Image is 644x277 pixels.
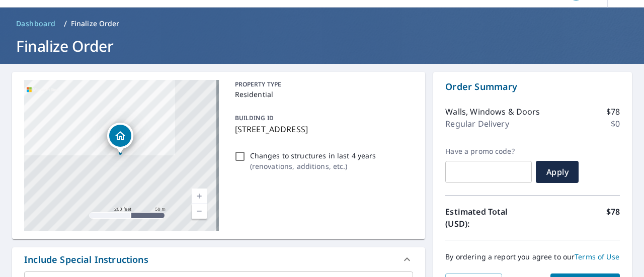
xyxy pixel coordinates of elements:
[536,161,579,183] button: Apply
[24,253,148,266] div: Include Special Instructions
[107,123,133,154] div: Dropped pin, building 1, Residential property, 141 COVEHAVEN VIEW NE CALGARY AB T3K5S5
[445,118,509,130] p: Regular Delivery
[575,252,619,261] a: Terms of Use
[16,19,56,29] span: Dashboard
[611,118,620,130] p: $0
[235,123,410,135] p: [STREET_ADDRESS]
[235,114,274,122] p: BUILDING ID
[445,147,532,156] label: Have a promo code?
[71,19,120,29] p: Finalize Order
[606,106,620,118] p: $78
[235,80,410,89] p: PROPERTY TYPE
[606,206,620,230] p: $78
[445,206,532,230] p: Estimated Total (USD):
[250,161,376,171] p: ( renovations, additions, etc. )
[445,80,620,94] p: Order Summary
[192,189,207,204] a: Current Level 17, Zoom In
[64,18,67,30] li: /
[12,247,425,271] div: Include Special Instructions
[12,16,632,32] nav: breadcrumb
[250,150,376,161] p: Changes to structures in last 4 years
[192,204,207,219] a: Current Level 17, Zoom Out
[235,89,410,100] p: Residential
[12,36,632,56] h1: Finalize Order
[445,252,620,261] p: By ordering a report you agree to our
[544,166,571,177] span: Apply
[12,16,60,32] a: Dashboard
[445,106,540,118] p: Walls, Windows & Doors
